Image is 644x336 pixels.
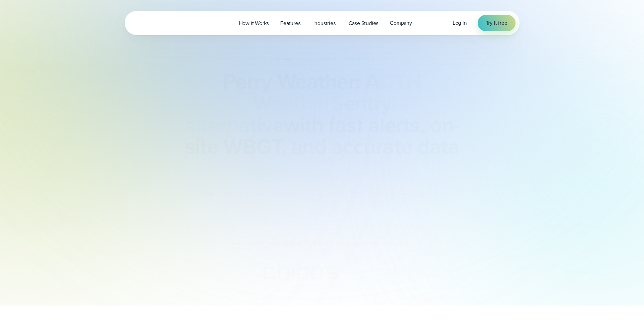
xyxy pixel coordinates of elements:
[486,19,507,27] span: Try it free
[239,19,269,27] span: How it Works
[233,16,275,30] a: How it Works
[478,15,516,31] a: Try it free
[349,19,379,27] span: Case Studies
[390,19,412,27] span: Company
[453,19,467,27] a: Log in
[343,16,384,30] a: Case Studies
[280,19,300,27] span: Features
[313,19,336,27] span: Industries
[453,19,467,27] span: Log in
